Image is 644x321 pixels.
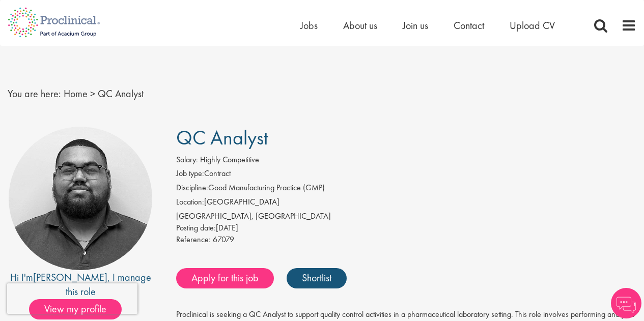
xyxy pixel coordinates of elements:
span: QC Analyst [176,125,268,151]
a: Apply for this job [176,268,274,288]
label: Location: [176,196,204,208]
div: [GEOGRAPHIC_DATA], [GEOGRAPHIC_DATA] [176,211,636,222]
li: [GEOGRAPHIC_DATA] [176,196,636,211]
div: Hi I'm , I manage this role [8,270,153,299]
label: Discipline: [176,182,208,194]
a: Join us [403,19,428,32]
a: View my profile [29,301,132,314]
label: Reference: [176,234,211,246]
a: Shortlist [287,268,347,288]
a: [PERSON_NAME] [33,271,107,284]
a: Upload CV [510,19,555,32]
span: QC Analyst [98,87,144,100]
a: breadcrumb link [64,87,88,100]
label: Salary: [176,154,198,166]
span: You are here: [8,87,61,100]
span: Highly Competitive [200,154,259,165]
a: Contact [454,19,484,32]
img: Chatbot [611,288,641,318]
li: Contract [176,168,636,182]
span: > [90,87,95,100]
img: imeage of recruiter Ashley Bennett [9,127,152,270]
label: Job type: [176,168,204,180]
li: Good Manufacturing Practice (GMP) [176,182,636,196]
a: About us [343,19,377,32]
iframe: reCAPTCHA [7,283,137,314]
span: Posting date: [176,222,216,233]
div: [DATE] [176,222,636,234]
span: 67079 [213,234,234,245]
a: Jobs [300,19,318,32]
